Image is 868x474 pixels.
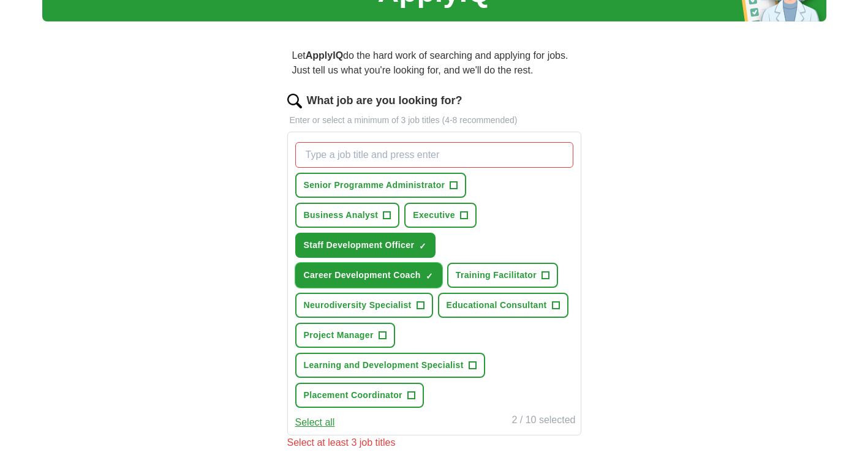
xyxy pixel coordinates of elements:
[304,329,374,342] span: Project Manager
[304,389,402,402] span: Placement Coordinator
[413,209,455,222] span: Executive
[295,383,424,408] button: Placement Coordinator
[295,293,433,318] button: Neurodiversity Specialist
[404,203,477,228] button: Executive
[295,142,573,168] input: Type a job title and press enter
[295,173,467,198] button: Senior Programme Administrator
[307,92,462,109] label: What job are you looking for?
[295,233,436,258] button: Staff Development Officer✓
[287,114,581,127] p: Enter or select a minimum of 3 job titles (4-8 recommended)
[304,179,445,192] span: Senior Programme Administrator
[304,269,421,282] span: Career Development Coach
[295,203,400,228] button: Business Analyst
[287,435,581,450] div: Select at least 3 job titles
[295,323,395,348] button: Project Manager
[447,263,558,288] button: Training Facilitator
[287,94,302,108] img: search.png
[304,299,412,312] span: Neurodiversity Specialist
[287,43,581,83] p: Let do the hard work of searching and applying for jobs. Just tell us what you're looking for, an...
[438,293,568,318] button: Educational Consultant
[426,271,433,281] span: ✓
[295,415,335,430] button: Select all
[456,269,537,282] span: Training Facilitator
[419,241,426,251] span: ✓
[447,299,547,312] span: Educational Consultant
[306,50,343,61] strong: ApplyIQ
[511,413,575,430] div: 2 / 10 selected
[304,209,379,222] span: Business Analyst
[295,353,485,378] button: Learning and Development Specialist
[304,359,464,372] span: Learning and Development Specialist
[295,263,442,288] button: Career Development Coach✓
[304,239,415,252] span: Staff Development Officer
